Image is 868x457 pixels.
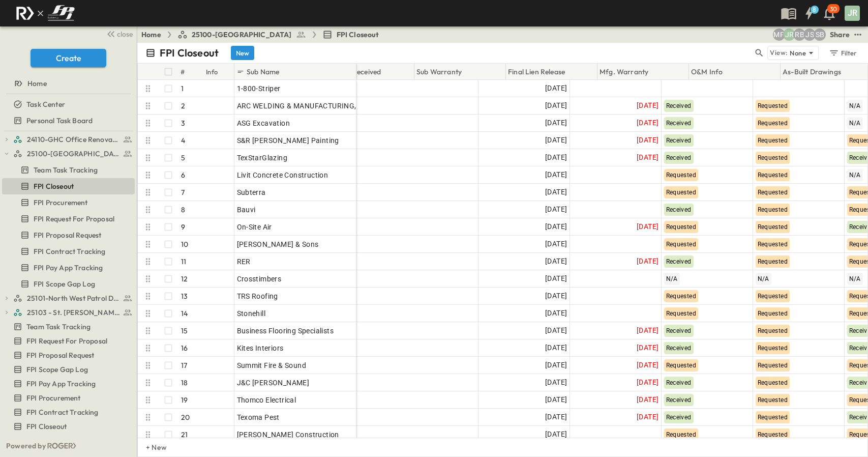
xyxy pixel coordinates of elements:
span: Team Task Tracking [26,322,91,332]
span: [DATE] [545,394,567,406]
span: Requested [758,154,788,161]
span: 25103 - St. [PERSON_NAME] Phase 2 [27,307,120,318]
span: FPI Pay App Tracking [26,379,96,389]
span: FPI Closeout [26,421,67,432]
span: [DATE] [545,221,567,233]
p: 12 [181,274,188,284]
p: None [790,48,806,58]
span: TRS Roofing [237,291,278,301]
span: Requested [758,327,788,334]
div: Jayden Ramirez (jramirez@fpibuilders.com) [783,28,795,41]
span: Personal Task Board [26,116,93,126]
button: 8 [799,4,819,22]
a: FPI Request For Proposal [2,212,133,226]
div: Info [204,64,234,80]
span: [DATE] [637,359,659,371]
a: FPI Procurement [2,195,133,210]
span: Requested [758,293,788,300]
div: JR [845,6,860,21]
div: FPI Closeouttest [2,418,135,435]
span: Requested [758,345,788,352]
span: [DATE] [545,411,567,423]
span: Subterra [237,187,266,197]
span: TexStarGlazing [237,153,288,163]
span: Requested [758,102,788,109]
span: close [117,29,133,39]
div: FPI Request For Proposaltest [2,333,135,349]
div: Share [830,30,850,40]
span: Received [666,327,692,334]
div: FPI Procurementtest [2,194,135,211]
div: FPI Proposal Requesttest [2,347,135,363]
div: Regina Barnett (rbarnett@fpibuilders.com) [793,28,805,41]
div: Team Task Trackingtest [2,162,135,178]
div: FPI Procurementtest [2,390,135,406]
span: Received [666,154,692,161]
p: 17 [181,360,187,370]
img: c8d7d1ed905e502e8f77bf7063faec64e13b34fdb1f2bdd94b0e311fc34f8000.png [12,3,78,24]
p: Sub Name [247,67,279,77]
span: Requested [758,310,788,317]
span: [DATE] [545,290,567,302]
span: RER [237,256,251,267]
div: FPI Scope Gap Logtest [2,276,135,292]
p: Mfg. Warranty [600,67,648,77]
span: [DATE] [637,255,659,267]
span: 25100-Vanguard Prep School [27,149,120,159]
h6: 8 [813,6,816,14]
span: [DATE] [637,394,659,406]
div: 25101-North West Patrol Divisiontest [2,290,135,306]
span: [DATE] [545,255,567,267]
span: Received [666,102,692,109]
p: 7 [181,187,185,197]
span: Requested [758,120,788,127]
span: Kites Interiors [237,343,284,353]
span: Received [666,379,692,386]
span: Received [666,120,692,127]
p: Date Received [335,67,381,77]
span: N/A [849,275,861,282]
span: Stonehill [237,308,266,319]
span: [DATE] [545,325,567,336]
a: FPI Contract Tracking [2,405,133,419]
span: FPI Request For Proposal [26,336,107,346]
span: [DATE] [545,307,567,319]
span: [DATE] [637,134,659,146]
p: 8 [181,205,185,215]
span: [DATE] [637,117,659,129]
a: FPI Closeout [2,179,133,193]
a: FPI Procurement [2,391,133,405]
span: FPI Closeout [337,30,379,40]
div: Personal Task Boardtest [2,112,135,129]
div: Monica Pruteanu (mpruteanu@fpibuilders.com) [773,28,785,41]
div: Info [206,58,218,86]
p: 18 [181,378,188,388]
span: N/A [758,275,769,282]
span: N/A [849,102,861,109]
span: FPI Procurement [34,197,88,208]
a: 25103 - St. [PERSON_NAME] Phase 2 [13,305,133,320]
span: Received [666,345,692,352]
a: FPI Scope Gap Log [2,362,133,377]
span: Requested [666,310,697,317]
span: [DATE] [545,100,567,111]
a: FPI Scope Gap Log [2,277,133,291]
a: FPI Closeout [2,419,133,434]
span: FPI Proposal Request [34,230,101,240]
div: FPI Closeouttest [2,178,135,194]
a: 25101-North West Patrol Division [13,291,133,305]
span: Requested [758,137,788,144]
a: Personal Task Board [2,113,133,128]
p: View: [770,47,788,59]
span: Requested [758,241,788,248]
div: Jesse Sullivan (jsullivan@fpibuilders.com) [803,28,816,41]
span: ARC WELDING & MANUFACTURING, LLC [237,101,372,111]
a: FPI Contract Tracking [2,244,133,259]
p: 30 [830,5,837,13]
a: 25100-Vanguard Prep School [13,147,133,161]
p: 19 [181,395,188,405]
nav: breadcrumbs [141,30,385,40]
span: Received [666,258,692,265]
button: close [102,26,135,41]
span: Requested [758,431,788,438]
